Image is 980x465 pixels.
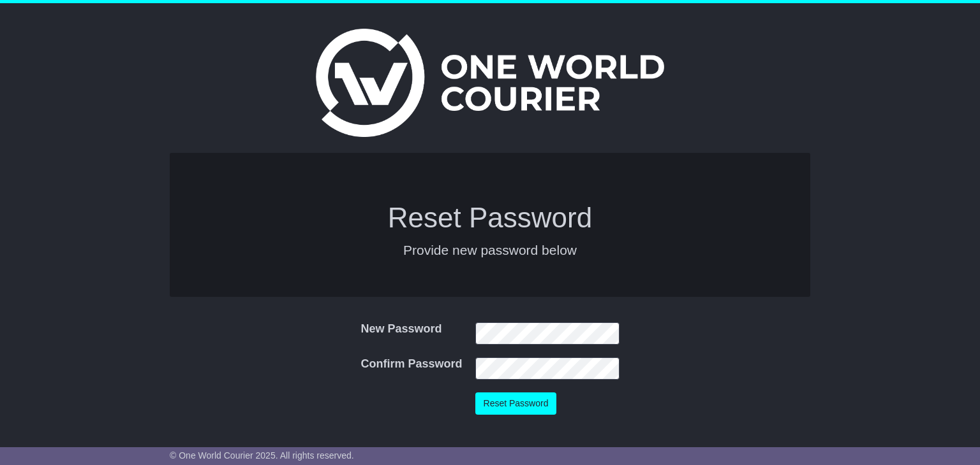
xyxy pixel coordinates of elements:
[360,322,442,336] label: New Password
[182,241,798,259] p: Provide new password below
[360,357,462,371] label: Confirm Password
[170,450,354,461] span: © One World Courier 2025. All rights reserved.
[182,203,798,233] h1: Reset Password
[475,392,557,415] button: Reset Password
[316,29,664,137] img: One World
